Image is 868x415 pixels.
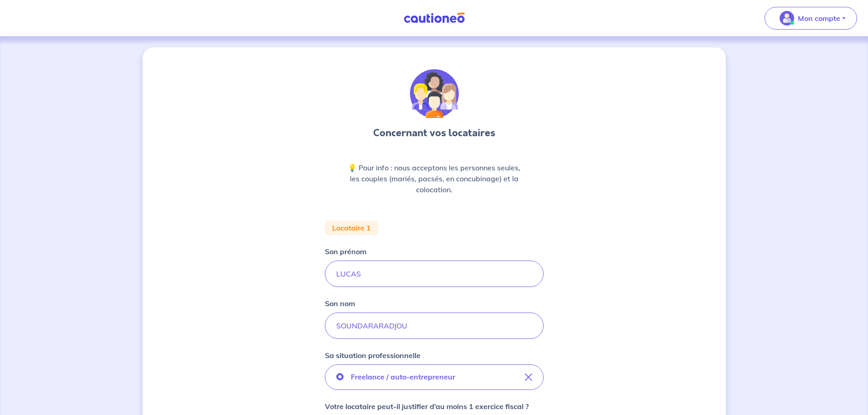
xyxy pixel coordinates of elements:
img: Cautioneo [400,12,468,24]
p: Mon compte [798,13,840,24]
p: Son prénom [325,246,366,257]
button: Freelance / auto-entrepreneur [325,364,544,390]
button: illu_account_valid_menu.svgMon compte [765,7,857,30]
p: Sa situation professionnelle [325,350,421,361]
img: illu_account_valid_menu.svg [780,11,794,26]
input: Doe [325,313,544,339]
img: illu_tenants.svg [410,69,459,118]
p: Votre locataire peut-il justifier d’au moins 1 exercice fiscal ? [325,401,529,412]
p: Freelance / auto-entrepreneur [351,371,455,382]
h3: Concernant vos locataires [373,126,495,140]
p: 💡 Pour info : nous acceptons les personnes seules, les couples (mariés, pacsés, en concubinage) e... [347,162,522,195]
div: Locataire 1 [325,220,378,235]
input: John [325,261,544,287]
p: Son nom [325,298,355,309]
